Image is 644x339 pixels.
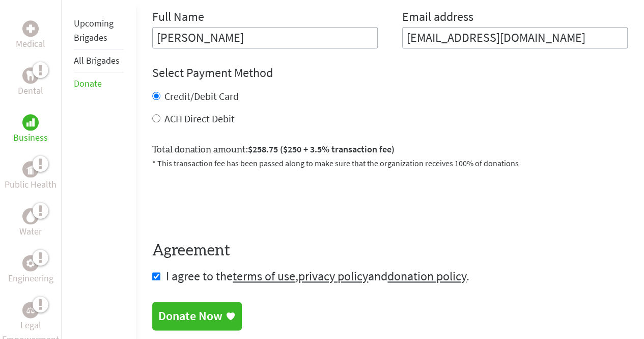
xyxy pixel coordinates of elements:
div: Water [22,208,39,224]
a: MedicalMedical [16,20,45,51]
a: EngineeringEngineering [8,255,53,285]
label: Credit/Debit Card [164,90,239,102]
p: Medical [16,37,45,51]
a: Donate Now [152,302,242,330]
input: Your Email [402,27,628,48]
div: Engineering [22,255,39,271]
a: All Brigades [74,55,120,66]
label: ACH Direct Debit [164,112,235,125]
div: Business [22,114,39,131]
p: * This transaction fee has been passed along to make sure that the organization receives 100% of ... [152,157,628,169]
img: Dental [26,70,35,80]
img: Medical [26,24,35,33]
div: Dental [22,67,39,84]
p: Engineering [8,271,53,285]
label: Total donation amount: [152,142,395,157]
div: Medical [22,20,39,37]
img: Business [26,118,35,126]
img: Engineering [26,259,35,267]
a: BusinessBusiness [13,114,48,145]
h4: Agreement [152,242,628,260]
li: Donate [74,72,124,95]
a: Public HealthPublic Health [5,161,57,192]
h4: Select Payment Method [152,65,628,81]
li: All Brigades [74,49,124,72]
div: Legal Empowerment [22,302,39,318]
a: WaterWater [19,208,42,239]
img: Legal Empowerment [26,307,35,313]
a: privacy policy [298,268,368,284]
p: Water [19,224,42,239]
span: $258.75 ($250 + 3.5% transaction fee) [248,143,395,155]
iframe: reCAPTCHA [152,181,307,221]
a: Upcoming Brigades [74,17,114,43]
p: Dental [18,84,43,98]
input: Enter Full Name [152,27,378,48]
label: Email address [402,9,473,27]
img: Public Health [26,164,35,174]
span: I agree to the , and . [166,268,469,284]
label: Full Name [152,9,204,27]
a: terms of use [233,268,295,284]
div: Donate Now [158,308,222,324]
img: Water [26,210,35,222]
a: donation policy [387,268,466,284]
p: Business [13,131,48,145]
a: DentalDental [18,67,43,98]
li: Upcoming Brigades [74,12,124,49]
div: Public Health [22,161,39,177]
p: Public Health [5,177,57,192]
a: Donate [74,77,102,89]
